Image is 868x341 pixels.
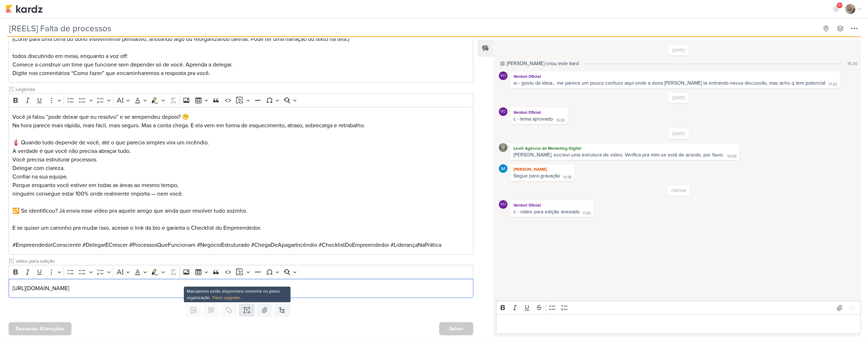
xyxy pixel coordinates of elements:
p: VO [500,203,506,207]
div: [PERSON_NAME] [512,166,573,173]
div: [PERSON_NAME], escrevi uma estrutura de vídeo. Verifica pra mim se está de acordo, por favor. [513,152,724,158]
div: Editor editing area: main [9,107,473,255]
img: MARIANA MIRANDA [499,164,507,173]
div: Editor toolbar [496,301,861,315]
div: 10:18 [563,175,571,180]
img: Sarah Violante [845,4,855,14]
div: Segue para gravação [513,173,560,179]
div: 11:20 [583,211,591,216]
div: [PERSON_NAME] criou este kard [507,60,579,67]
div: w - gosto da ideia... me parece um pouco confuso aqui onde a dona [PERSON_NAME] ta entrando nessa... [513,80,825,86]
img: Leviê Agência de Marketing Digital [499,143,507,152]
div: Editor editing area: main [9,279,473,298]
p: A verdade é que você não precisa abraçar tudo. Você precisa estruturar processos. Delegar com cla... [12,147,469,181]
p: [URL][DOMAIN_NAME] [12,284,469,293]
div: 15:20 [847,60,857,67]
input: Kard Sem Título [7,22,818,35]
p: 🔁 Se identificou? Já envia esse vídeo pra aquele amigo que ainda quer resolver tudo sozinho. [12,207,469,215]
div: c - vídeo para edição anexado [513,209,580,215]
div: Leviê Agência de Marketing Digital [512,145,738,152]
a: Fazer upgrade... [212,295,243,300]
div: Ventori Oficial [499,71,507,80]
div: Editor toolbar [9,265,473,279]
div: Ventori Oficial [512,202,592,209]
div: 17:33 [829,82,837,87]
div: Editor editing area: main [496,314,861,334]
img: kardz.app [6,5,43,13]
p: VO [500,110,506,114]
p: Você já falou “pode deixar que eu resolvo” e se arrependeu depois? 😬 [12,113,469,121]
span: 9+ [838,2,842,8]
p: E se quiser um caminho pra mudar isso, acesse o link da bio e garanta o Checklist do Empreendedor. [12,224,469,232]
p: #EmpreendedorConsciente #DelegarÉCrescer #ProcessosQueFuncionam #NegócioEstruturado #ChegaDeApaga... [12,241,469,249]
p: 🧯 Quando tudo depende de você, até o que parecia simples vira um incêndio. [12,138,469,147]
div: Editor toolbar [9,93,473,107]
div: Ventori Oficial [512,73,838,80]
div: 15:30 [556,118,565,123]
p: Porque enquanto você estiver em todas as áreas ao mesmo tempo, ninguém consegue estar 100% onde r... [12,181,469,198]
input: Texto sem título [14,257,473,265]
div: Ventori Oficial [512,109,566,116]
div: c - tema aprovado [513,116,553,122]
p: todos discutindo em mesa, enquanto a voz off: Comece a construir um time que funcione sem depende... [12,43,469,78]
span: Marcadores estão disponíveis somente no plano organização. [187,289,280,300]
p: Na hora parece mais rápido, mais fácil, mais seguro. Mas a conta chega. E ela vem em forma de esq... [12,121,469,130]
div: 10:06 [727,154,736,159]
div: Ventori Oficial [499,107,507,116]
input: Texto sem título [14,86,473,93]
p: VO [500,74,506,78]
div: Ventori Oficial [499,200,507,209]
